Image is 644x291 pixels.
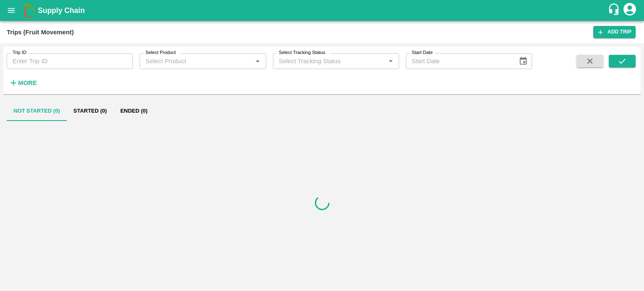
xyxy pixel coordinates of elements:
input: Select Tracking Status [275,56,372,67]
div: customer-support [608,3,622,18]
button: Not Started (0) [7,101,67,121]
button: Open [385,56,396,67]
div: account of current user [622,2,637,19]
input: Start Date [406,53,512,69]
button: More [7,76,39,90]
button: Ended (0) [114,101,154,121]
label: Trip ID [13,49,26,56]
button: open drawer [2,1,21,20]
a: Supply Chain [38,5,608,16]
div: Trips (Fruit Movement) [7,27,74,38]
input: Enter Trip ID [7,53,133,69]
button: Choose date [515,53,531,69]
button: Started (0) [67,101,114,121]
label: Select Product [145,49,176,56]
button: Open [252,56,263,67]
img: logo [21,2,38,19]
b: Supply Chain [38,6,85,15]
strong: More [18,80,37,86]
label: Select Tracking Status [279,49,325,56]
input: Select Product [142,56,249,67]
label: Start Date [412,49,433,56]
a: Add Trip [593,26,636,38]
